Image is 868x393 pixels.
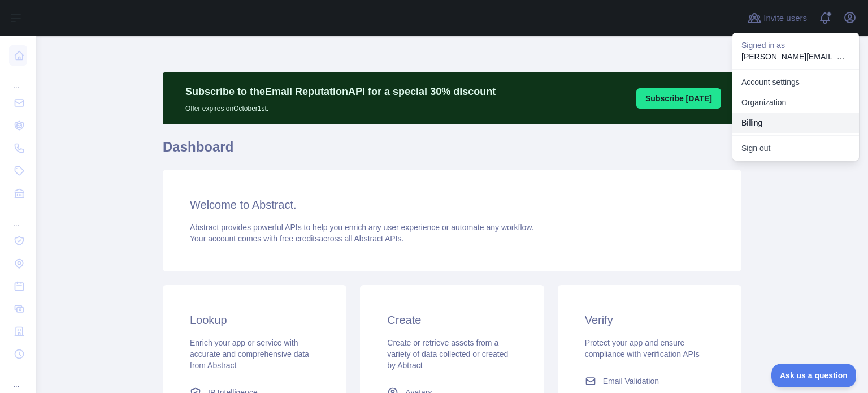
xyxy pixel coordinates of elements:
[603,375,659,387] span: Email Validation
[190,197,714,213] h3: Welcome to Abstract.
[732,113,859,133] button: Billing
[387,312,517,328] h3: Create
[185,84,496,100] p: Subscribe to the Email Reputation API for a special 30 % discount
[732,92,859,113] a: Organization
[9,206,27,228] div: ...
[190,234,403,243] span: Your account comes with across all Abstract APIs.
[771,364,857,387] iframe: Toggle Customer Support
[190,338,309,370] span: Enrich your app or service with accurate and comprehensive data from Abstract
[387,338,508,370] span: Create or retrieve assets from a variety of data collected or created by Abtract
[185,100,496,113] p: Offer expires on October 1st.
[732,72,859,92] a: Account settings
[636,88,721,109] button: Subscribe [DATE]
[763,12,807,25] span: Invite users
[585,312,714,328] h3: Verify
[580,371,719,391] a: Email Validation
[741,51,850,62] p: [PERSON_NAME][EMAIL_ADDRESS][DOMAIN_NAME]
[585,338,700,359] span: Protect your app and ensure compliance with verification APIs
[732,138,859,158] button: Sign out
[280,234,319,243] span: free credits
[745,9,809,27] button: Invite users
[9,366,27,389] div: ...
[190,223,534,232] span: Abstract provides powerful APIs to help you enrich any user experience or automate any workflow.
[9,68,27,90] div: ...
[741,40,850,51] p: Signed in as
[163,138,741,165] h1: Dashboard
[190,312,319,328] h3: Lookup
